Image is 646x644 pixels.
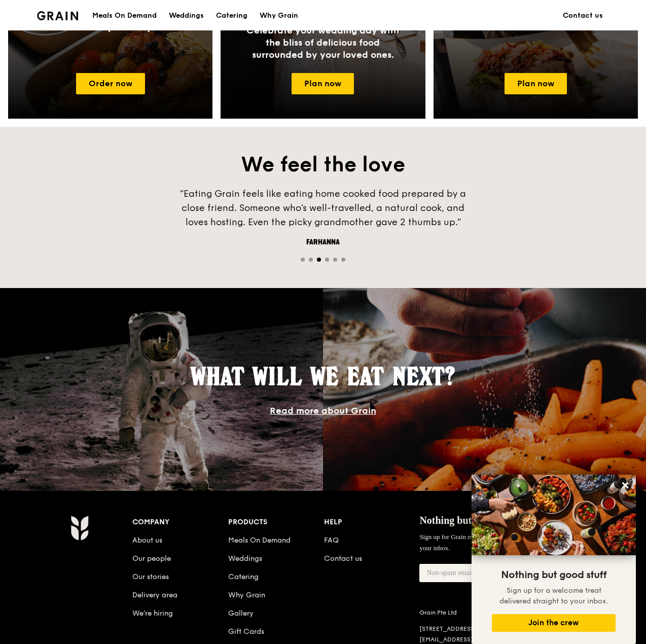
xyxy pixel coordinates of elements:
[324,536,339,545] a: FAQ
[132,573,169,581] a: Our stories
[292,73,354,94] a: Plan now
[210,1,254,31] a: Catering
[325,258,329,262] span: Go to slide 4
[419,564,532,582] input: Non-spam email address
[505,73,567,94] a: Plan now
[419,609,550,617] div: Grain Pte Ltd
[419,515,517,526] span: Nothing but good stuff
[333,258,337,262] span: Go to slide 5
[419,636,524,643] a: [EMAIL_ADDRESS][DOMAIN_NAME]
[617,477,633,493] button: Close
[228,573,259,581] a: Catering
[228,627,264,636] a: Gift Cards
[228,515,324,529] div: Products
[228,554,262,563] a: Weddings
[163,1,210,31] a: Weddings
[216,1,247,31] div: Catering
[324,515,420,529] div: Help
[132,591,177,599] a: Delivery area
[132,609,173,618] a: We’re hiring
[92,1,157,31] div: Meals On Demand
[270,405,376,416] a: Read more about Grain
[419,625,550,633] div: [STREET_ADDRESS]
[132,515,228,529] div: Company
[37,11,78,20] img: Grain
[301,258,305,262] span: Go to slide 1
[324,554,362,563] a: Contact us
[254,1,304,31] a: Why Grain
[171,187,475,229] div: “Eating Grain feels like eating home cooked food prepared by a close friend. Someone who’s well-t...
[70,515,88,541] img: Grain
[341,258,345,262] span: Go to slide 6
[171,237,475,247] div: Farhanna
[317,258,321,262] span: Go to slide 3
[228,536,291,545] a: Meals On Demand
[169,1,204,31] div: Weddings
[246,25,399,60] span: Celebrate your wedding day with the bliss of delicious food surrounded by your loved ones.
[419,533,598,552] span: Sign up for Grain mail and get a welcome treat delivered straight to your inbox.
[492,614,616,632] button: Join the crew
[501,569,606,581] span: Nothing but good stuff
[472,475,636,555] img: DSC07876-Edit02-Large.jpeg
[309,258,313,262] span: Go to slide 2
[228,591,265,599] a: Why Grain
[557,1,609,31] a: Contact us
[132,554,171,563] a: Our people
[228,609,254,618] a: Gallery
[191,362,455,391] span: What will we eat next?
[499,586,608,605] span: Sign up for a welcome treat delivered straight to your inbox.
[132,536,162,545] a: About us
[260,1,298,31] div: Why Grain
[76,73,145,94] a: Order now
